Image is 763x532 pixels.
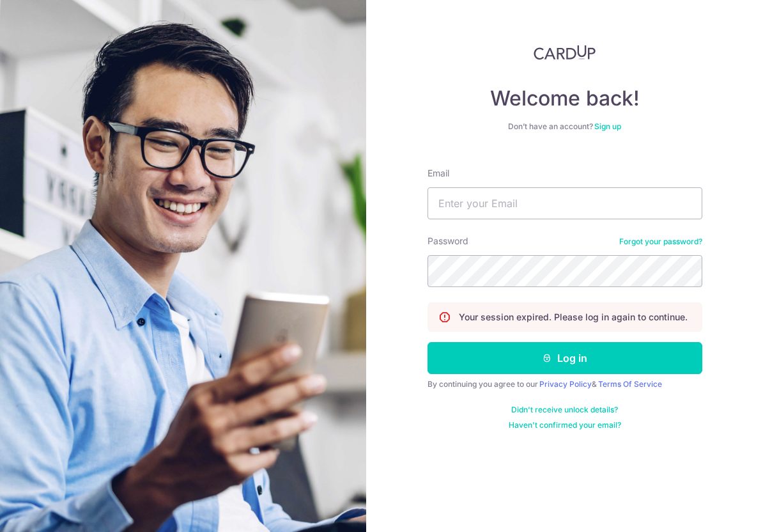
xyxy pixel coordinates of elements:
a: Sign up [594,121,621,131]
button: Log in [428,342,702,374]
img: CardUp Logo [534,45,596,60]
label: Password [428,235,468,247]
input: Enter your Email [428,187,702,219]
a: Haven't confirmed your email? [509,420,621,430]
a: Didn't receive unlock details? [511,405,618,415]
p: Your session expired. Please log in again to continue. [459,311,688,324]
a: Terms Of Service [598,379,662,389]
div: Don’t have an account? [428,121,702,132]
label: Email [428,167,449,180]
h4: Welcome back! [428,86,702,111]
div: By continuing you agree to our & [428,379,702,389]
a: Forgot your password? [619,237,702,247]
a: Privacy Policy [539,379,592,389]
